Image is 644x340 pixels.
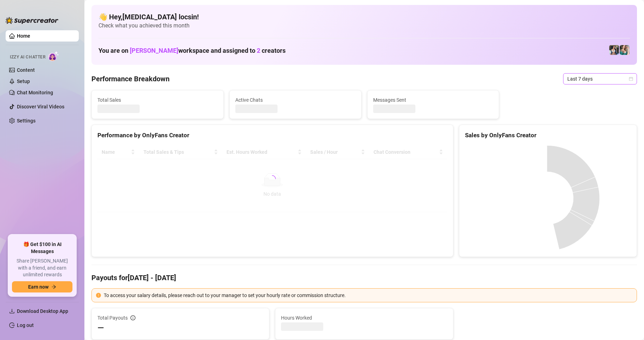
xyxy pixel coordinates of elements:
span: Active Chats [235,96,356,104]
a: Log out [17,322,34,328]
span: 🎁 Get $100 in AI Messages [12,241,72,255]
div: Sales by OnlyFans Creator [465,131,631,140]
span: Izzy AI Chatter [10,54,45,61]
img: Zaddy [620,45,630,55]
img: logo-BBDzfeDw.svg [6,17,58,24]
span: Total Payouts [97,314,128,322]
span: — [97,322,104,334]
span: loading [268,175,276,183]
a: Settings [17,118,36,124]
div: To access your salary details, please reach out to your manager to set your hourly rate or commis... [104,291,632,299]
span: 2 [257,47,260,54]
span: Messages Sent [373,96,493,104]
h1: You are on workspace and assigned to creators [98,47,286,55]
span: Share [PERSON_NAME] with a friend, and earn unlimited rewards [12,258,72,278]
a: Chat Monitoring [17,90,53,95]
img: AI Chatter [48,51,59,61]
span: Check what you achieved this month [98,22,630,30]
span: Total Sales [97,96,218,104]
div: Performance by OnlyFans Creator [97,131,447,140]
span: [PERSON_NAME] [130,47,178,54]
span: download [9,308,15,314]
h4: Payouts for [DATE] - [DATE] [91,273,637,283]
span: calendar [629,77,633,81]
span: Hours Worked [281,314,447,322]
h4: 👋 Hey, [MEDICAL_DATA] locsin ! [98,12,630,22]
span: info-circle [130,315,135,320]
span: exclamation-circle [96,293,101,298]
button: Earn nowarrow-right [12,281,72,292]
img: Katy [609,45,619,55]
a: Home [17,33,30,39]
a: Discover Viral Videos [17,104,64,109]
span: Last 7 days [567,74,633,84]
h4: Performance Breakdown [91,74,170,84]
span: Earn now [28,284,49,290]
a: Setup [17,78,30,84]
span: arrow-right [51,284,56,289]
a: Content [17,67,35,73]
span: Download Desktop App [17,308,68,314]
